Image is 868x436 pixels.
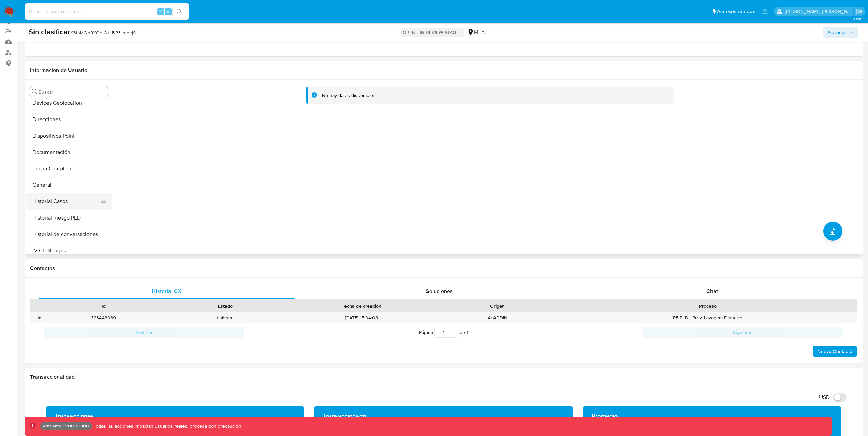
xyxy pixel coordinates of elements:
[26,111,112,128] button: Direcciones
[823,222,842,241] button: upload-file
[291,303,432,309] div: Fecha de creación
[558,312,857,323] div: PF PLD - Prev. Lavagem Dinheiro
[813,346,857,357] button: Nuevo Contacto
[43,425,89,427] p: Ambiente: PRODUCCIÓN
[26,177,112,193] button: General
[164,312,286,323] div: finished
[441,303,554,309] div: Origen
[466,329,468,336] span: 1
[30,374,857,380] h1: Transaccionalidad
[706,287,718,295] span: Chat
[785,8,854,15] p: leidy.martinez@mercadolibre.com.co
[26,160,112,177] button: Fecha Compliant
[400,28,464,37] p: OPEN - IN REVIEW STAGE I
[419,327,468,338] span: Página de
[563,303,852,309] div: Proceso
[467,29,485,36] div: MLA
[762,9,768,14] a: Notificaciones
[26,193,106,210] button: Historial Casos
[853,16,865,22] span: 3.155.0
[26,128,112,144] button: Dispositivos Point
[817,347,852,356] span: Nuevo Contacto
[26,242,112,259] button: IV Challenges
[26,226,112,242] button: Historial de conversaciones
[823,27,858,38] button: Acciones
[717,8,755,15] span: Accesos rápidos
[30,265,857,272] h1: Contactos
[436,312,558,323] div: ALADDIN
[39,89,106,95] input: Buscar
[26,95,112,111] button: Devices Geolocation
[42,312,164,323] div: 323443069
[29,26,70,37] b: Sin clasificar
[172,7,186,16] button: search-icon
[70,29,136,36] span: # 3thMQn9XOdlGz4BP3LxrcejS
[856,8,863,15] a: Salir
[25,7,189,16] input: Buscar usuario o caso...
[92,423,242,430] p: Todas las acciones impactan usuarios reales, proceda con precaución.
[39,314,40,321] div: •
[152,287,181,295] span: Historial CX
[167,8,169,15] span: s
[169,303,282,309] div: Estado
[643,327,843,338] button: Siguiente
[44,327,244,338] button: Anterior
[30,67,87,74] h1: Información de Usuario
[322,92,376,99] div: No hay datos disponibles
[26,210,112,226] button: Historial Riesgo PLD
[32,89,37,94] button: Buscar
[426,287,453,295] span: Soluciones
[286,312,436,323] div: [DATE] 15:04:08
[47,303,160,309] div: Id
[26,144,112,160] button: Documentación
[827,27,847,38] span: Acciones
[158,8,163,15] span: ⌥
